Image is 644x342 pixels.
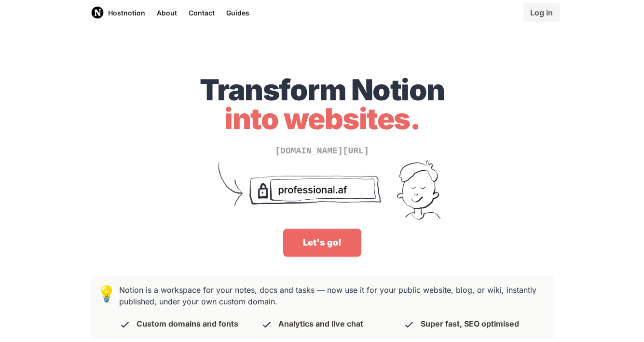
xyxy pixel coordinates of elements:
[283,229,361,257] a: Let's go!
[421,319,519,328] p: Super fast, SEO optimised
[224,101,420,136] span: into websites.
[97,284,116,303] span: 💡
[523,3,560,22] a: Log in
[202,158,443,229] img: Turn unprofessional Notion URLs into your sexy domain
[275,146,369,156] span: [DOMAIN_NAME][URL]
[116,284,546,330] h3: Notion is a workspace for your notes, docs and tasks — now use it for your public website, blog, ...
[137,319,238,328] p: Custom domains and fonts
[91,6,104,19] img: Host Notion logo
[278,319,363,328] p: Analytics and live chat
[91,75,554,133] h1: Transform Notion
